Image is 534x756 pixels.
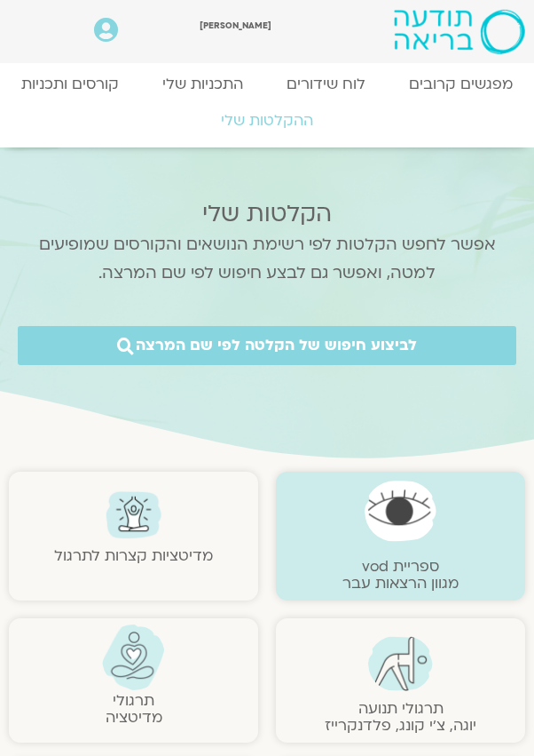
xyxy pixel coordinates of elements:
[18,201,516,227] h2: הקלטות שלי
[200,20,271,31] span: [PERSON_NAME]
[18,326,516,365] a: לביצוע חיפוש של הקלטה לפי שם המרצה
[136,337,417,354] span: לביצוע חיפוש של הקלטה לפי שם המרצה
[18,231,516,287] p: אפשר לחפש הקלטות לפי רשימת הנושאים והקורסים שמופיעים למטה, ואפשר גם לבצע חיפוש לפי שם המרצה.
[141,66,265,102] a: התכניות שלי
[54,545,213,566] a: מדיטציות קצרות לתרגול
[265,66,388,102] a: לוח שידורים
[325,698,476,736] a: תרגולי תנועהיוגה, צ׳י קונג, פלדנקרייז
[342,556,459,593] a: ספריית vodמגוון הרצאות עבר
[387,66,534,102] a: מפגשים קרובים
[106,690,162,728] a: תרגולימדיטציה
